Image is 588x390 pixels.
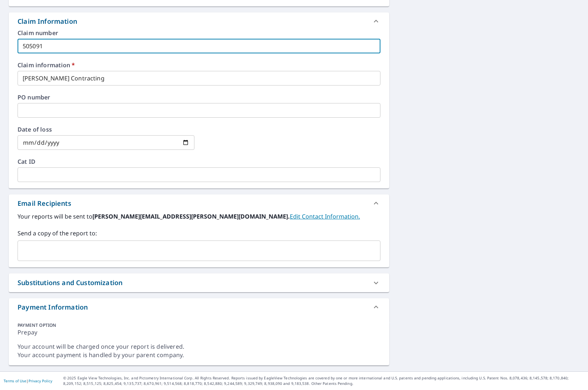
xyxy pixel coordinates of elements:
[9,194,389,212] div: Email Recipients
[29,378,52,383] a: Privacy Policy
[18,30,380,36] label: Claim number
[9,273,389,292] div: Substitutions and Customization
[18,62,380,68] label: Claim information
[18,16,77,26] div: Claim Information
[18,302,88,312] div: Payment Information
[4,378,26,383] a: Terms of Use
[18,229,380,238] label: Send a copy of the report to:
[18,342,380,351] div: Your account will be charged once your report is delivered.
[18,351,380,359] div: Your account payment is handled by your parent company.
[18,212,380,221] label: Your reports will be sent to
[18,94,380,100] label: PO number
[4,379,52,383] p: |
[9,12,389,30] div: Claim Information
[18,322,380,328] div: PAYMENT OPTION
[290,212,360,220] a: EditContactInfo
[18,328,380,342] div: Prepay
[9,298,389,316] div: Payment Information
[18,159,380,164] label: Cat ID
[18,278,122,288] div: Substitutions and Customization
[63,375,584,386] p: © 2025 Eagle View Technologies, Inc. and Pictometry International Corp. All Rights Reserved. Repo...
[92,212,290,220] b: [PERSON_NAME][EMAIL_ADDRESS][PERSON_NAME][DOMAIN_NAME].
[18,126,194,132] label: Date of loss
[18,198,71,208] div: Email Recipients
